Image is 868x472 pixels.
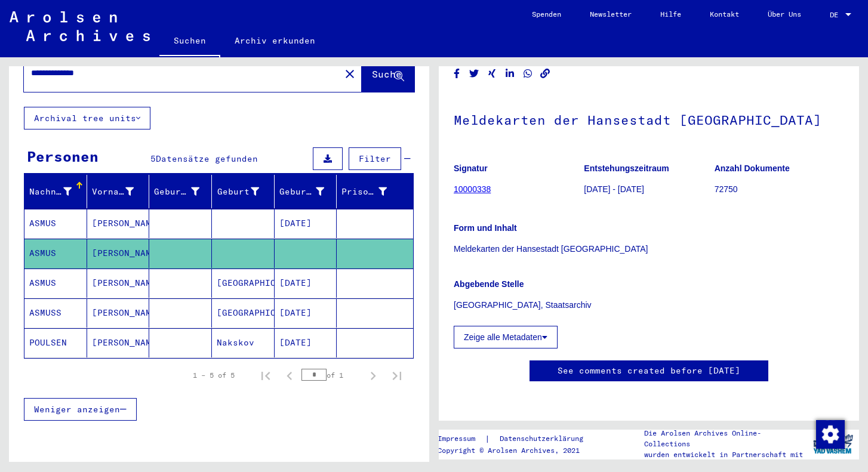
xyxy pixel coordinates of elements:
[87,209,150,238] mat-cell: [PERSON_NAME]
[454,299,844,311] p: [GEOGRAPHIC_DATA], Staatsarchiv
[24,328,87,357] mat-cell: POULSEN
[454,326,558,348] button: Zeige alle Metadaten
[486,66,498,81] button: Share on Xing
[451,66,463,81] button: Share on Facebook
[584,183,713,196] p: [DATE] - [DATE]
[156,153,258,164] span: Datensätze gefunden
[149,175,212,208] mat-header-cell: Geburtsname
[454,163,488,173] b: Signatur
[150,153,156,164] span: 5
[212,298,275,328] mat-cell: [GEOGRAPHIC_DATA]
[278,363,301,387] button: Previous page
[816,420,845,449] img: Zustimmung ändern
[385,363,409,387] button: Last page
[217,182,274,201] div: Geburt‏
[212,175,275,208] mat-header-cell: Geburt‏
[87,175,150,208] mat-header-cell: Vorname
[10,11,150,41] img: Arolsen_neg.svg
[454,223,517,233] b: Form und Inhalt
[454,279,524,289] b: Abgebende Stelle
[362,55,414,92] button: Suche
[343,67,357,81] mat-icon: close
[341,182,402,201] div: Prisoner #
[301,369,361,381] div: of 1
[584,163,669,173] b: Entstehungszeitraum
[159,26,220,57] a: Suchen
[372,68,402,80] span: Suche
[275,298,337,328] mat-cell: [DATE]
[154,182,214,201] div: Geburtsname
[454,243,844,255] p: Meldekarten der Hansestadt [GEOGRAPHIC_DATA]
[644,449,807,460] p: wurden entwickelt in Partnerschaft mit
[29,186,72,198] div: Nachname
[212,269,275,298] mat-cell: [GEOGRAPHIC_DATA]
[359,153,391,164] span: Filter
[254,363,278,387] button: First page
[275,175,337,208] mat-header-cell: Geburtsdatum
[338,61,362,85] button: Clear
[87,298,150,328] mat-cell: [PERSON_NAME]
[87,269,150,298] mat-cell: [PERSON_NAME]
[275,269,337,298] mat-cell: [DATE]
[454,184,491,194] a: 10000338
[24,175,87,208] mat-header-cell: Nachname
[87,239,150,268] mat-cell: [PERSON_NAME]
[212,328,275,357] mat-cell: Nakskov
[279,186,325,198] div: Geburtsdatum
[24,239,87,268] mat-cell: ASMUS
[438,433,598,445] div: |
[438,445,598,456] p: Copyright © Arolsen Archives, 2021
[539,66,552,81] button: Copy link
[715,183,844,196] p: 72750
[275,209,337,238] mat-cell: [DATE]
[558,365,740,377] a: See comments created before [DATE]
[92,182,149,201] div: Vorname
[87,328,150,357] mat-cell: [PERSON_NAME]
[468,66,481,81] button: Share on Twitter
[361,363,385,387] button: Next page
[279,182,340,201] div: Geburtsdatum
[217,186,259,198] div: Geburt‏
[715,163,790,173] b: Anzahl Dokumente
[24,398,137,421] button: Weniger anzeigen
[349,147,401,170] button: Filter
[154,186,199,198] div: Geburtsname
[92,186,134,198] div: Vorname
[504,66,516,81] button: Share on LinkedIn
[830,11,843,19] span: DE
[811,429,855,459] img: yv_logo.png
[27,146,99,167] div: Personen
[337,175,413,208] mat-header-cell: Prisoner #
[275,328,337,357] mat-cell: [DATE]
[24,298,87,328] mat-cell: ASMUSS
[24,269,87,298] mat-cell: ASMUS
[454,92,844,145] h1: Meldekarten der Hansestadt [GEOGRAPHIC_DATA]
[24,209,87,238] mat-cell: ASMUS
[29,182,87,201] div: Nachname
[341,186,387,198] div: Prisoner #
[644,428,807,449] p: Die Arolsen Archives Online-Collections
[220,26,330,55] a: Archiv erkunden
[34,404,120,415] span: Weniger anzeigen
[24,107,150,129] button: Archival tree units
[522,66,534,81] button: Share on WhatsApp
[193,370,235,381] div: 1 – 5 of 5
[490,433,598,445] a: Datenschutzerklärung
[438,433,485,445] a: Impressum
